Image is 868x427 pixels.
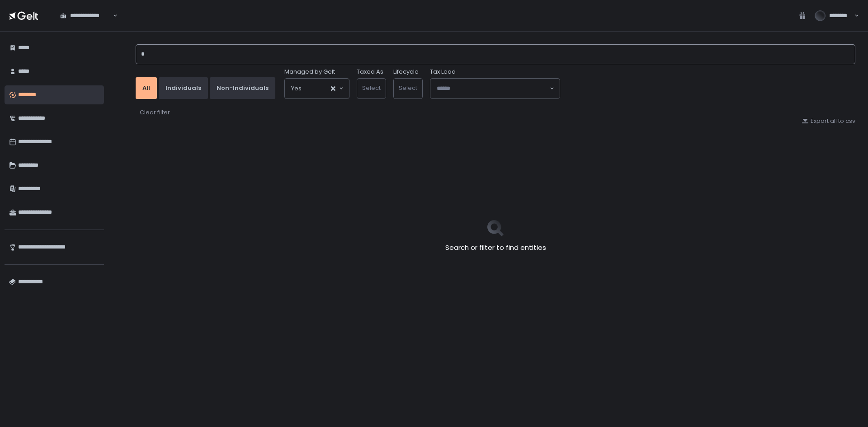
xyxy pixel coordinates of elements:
[430,79,560,99] div: Search for option
[139,108,170,117] button: Clear filter
[393,68,419,76] label: Lifecycle
[217,84,269,92] div: Non-Individuals
[430,68,456,76] span: Tax Lead
[362,84,381,92] span: Select
[302,84,330,93] input: Search for option
[159,77,208,99] button: Individuals
[331,86,335,91] button: Clear Selected
[291,84,302,93] span: Yes
[802,117,855,125] button: Export all to csv
[54,6,118,25] div: Search for option
[284,68,335,76] span: Managed by Gelt
[136,77,157,99] button: All
[210,77,275,99] button: Non-Individuals
[165,84,201,92] div: Individuals
[437,84,549,93] input: Search for option
[142,84,150,92] div: All
[445,243,546,253] h2: Search or filter to find entities
[357,68,383,76] label: Taxed As
[285,79,349,99] div: Search for option
[399,84,417,92] span: Select
[140,108,170,117] div: Clear filter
